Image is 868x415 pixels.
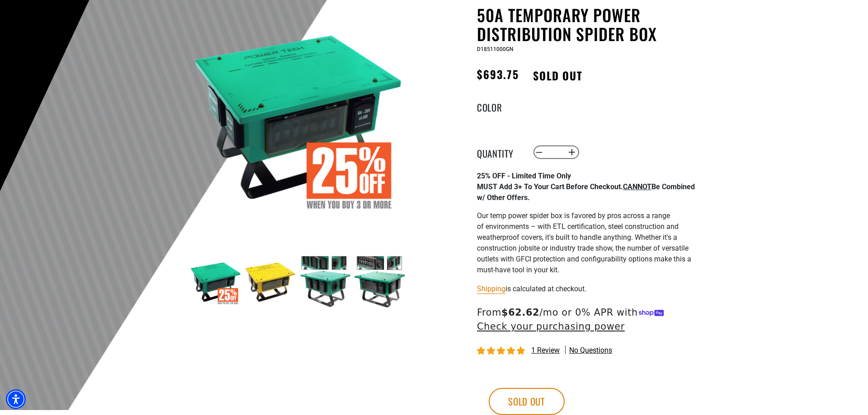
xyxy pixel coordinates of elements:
[623,182,651,191] span: CANNOT
[531,346,560,354] span: 1 review
[477,146,522,158] label: Quantity
[477,284,505,293] a: Shipping
[477,182,695,202] strong: MUST Add 3+ To Your Cart Before Checkout. Be Combined w/ Other Offers.
[477,66,519,82] span: $693.75
[477,46,514,52] span: D18511000GN
[477,171,698,275] div: Page 1
[489,388,565,415] button: Sold out
[299,256,351,308] img: green
[477,100,522,112] legend: Color
[477,172,571,180] strong: 25% OFF - Limited Time Only
[477,211,691,274] span: Our temp power spider box is favored by pros across a range of environments – with ETL certificat...
[354,256,406,308] img: green
[477,347,527,355] span: 5.00 stars
[524,65,592,85] span: Sold out
[477,5,698,43] h1: 50A Temporary Power Distribution Spider Box
[6,389,26,409] div: Accessibility Menu
[244,256,297,308] img: yellow
[477,283,698,295] div: is calculated at checkout.
[569,345,612,355] span: No questions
